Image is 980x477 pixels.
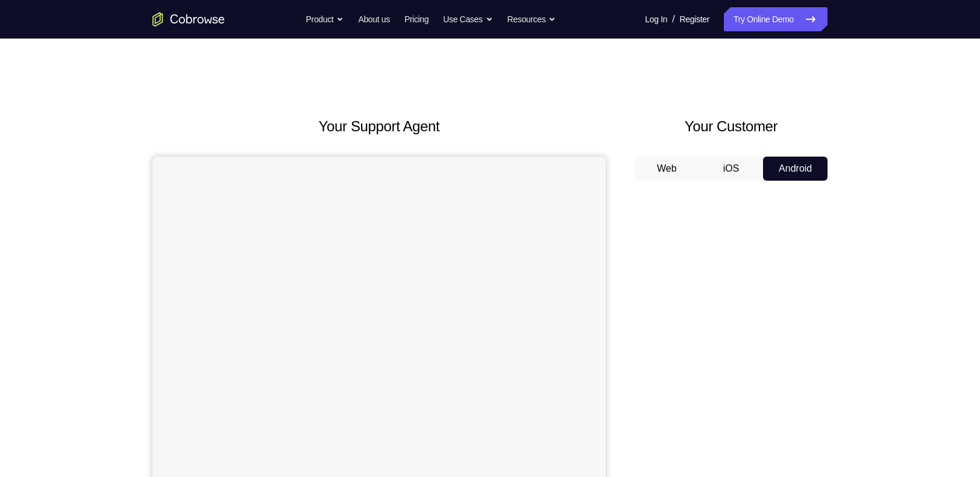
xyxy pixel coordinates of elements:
[358,7,389,31] a: About us
[680,7,709,31] a: Register
[672,12,674,26] span: /
[699,157,764,181] button: iOS
[443,7,492,31] button: Use Cases
[404,7,429,31] a: Pricing
[763,157,828,181] button: Android
[152,12,225,26] a: Go to the home page
[635,116,828,137] h2: Your Customer
[635,157,699,181] button: Web
[507,7,556,31] button: Resources
[645,7,667,31] a: Log In
[306,7,344,31] button: Product
[152,116,606,137] h2: Your Support Agent
[724,7,828,31] a: Try Online Demo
